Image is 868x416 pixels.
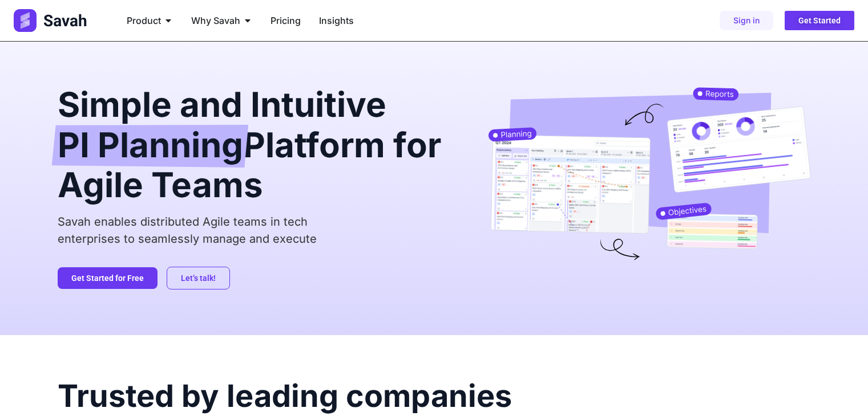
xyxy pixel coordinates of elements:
[181,274,216,282] span: Let’s talk!
[319,14,354,27] a: Insights
[71,274,144,282] span: Get Started for Free
[118,9,552,32] div: Menu Toggle
[720,11,773,30] a: Sign in
[58,267,158,289] a: Get Started for Free
[58,125,243,168] span: PI Planning
[118,9,552,32] nav: Menu
[127,14,161,27] span: Product
[167,267,230,289] a: Let’s talk!
[798,17,841,25] span: Get Started
[785,11,854,30] a: Get Started
[733,17,760,25] span: Sign in
[58,87,452,202] h2: Simple and Intuitive Platform for Agile Teams
[191,14,240,27] span: Why Savah
[58,381,811,411] h2: Trusted by leading companies
[58,213,452,247] p: Savah enables distributed Agile teams in tech enterprises to seamlessly manage and execute
[271,14,301,27] a: Pricing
